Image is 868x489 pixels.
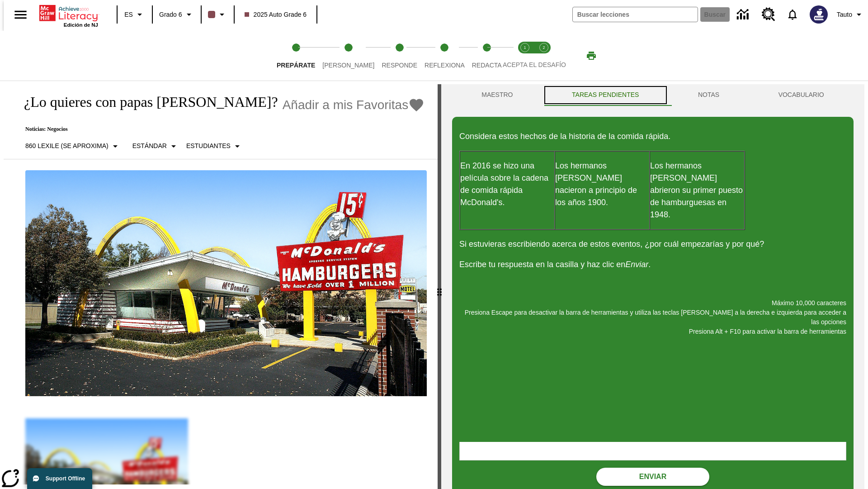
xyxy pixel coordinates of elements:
button: Redacta step 5 of 5 [465,31,509,81]
button: Añadir a mis Favoritas - ¿Lo quieres con papas fritas? [283,97,425,113]
button: NOTAS [669,84,749,106]
button: Maestro [452,84,542,106]
button: Escoja un nuevo avatar [804,3,833,26]
a: Notificaciones [781,3,804,26]
button: Acepta el desafío lee step 1 of 2 [512,31,538,81]
em: Enviar [625,260,648,269]
span: Añadir a mis Favoritas [283,98,409,112]
span: Redacta [472,62,502,69]
a: Centro de información [731,2,756,27]
p: Presiona Escape para desactivar la barra de herramientas y utiliza las teclas [PERSON_NAME] a la ... [459,308,846,327]
button: Lenguaje: ES, Selecciona un idioma [120,6,149,23]
p: En 2016 se hizo una película sobre la cadena de comida rápida McDonald's. [460,160,554,209]
button: El color de la clase es café oscuro. Cambiar el color de la clase. [204,6,231,23]
div: Pulsa la tecla de intro o la barra espaciadora y luego presiona las flechas de derecha e izquierd... [438,84,441,489]
span: ES [124,10,133,19]
p: Noticias: Negocios [14,126,425,133]
button: Reflexiona step 4 of 5 [417,31,472,81]
button: Grado: Grado 6, Elige un grado [156,6,198,23]
span: Support Offline [46,475,85,482]
p: Los hermanos [PERSON_NAME] nacieron a principio de los años 1900. [555,160,649,209]
p: Los hermanos [PERSON_NAME] abrieron su primer puesto de hamburguesas en 1948. [650,160,744,221]
button: Perfil/Configuración [833,6,868,23]
img: Avatar [810,5,828,24]
button: Enviar [596,468,709,486]
p: Estándar [132,141,167,151]
button: Prepárate step 1 of 5 [269,31,322,81]
p: Escribe tu respuesta en la casilla y haz clic en . [459,259,846,271]
span: [PERSON_NAME] [322,62,374,69]
button: Abrir el menú lateral [7,1,34,28]
button: Support Offline [27,468,92,489]
p: Máximo 10,000 caracteres [459,298,846,308]
div: Instructional Panel Tabs [452,84,854,106]
img: Uno de los primeros locales de McDonald's, con el icónico letrero rojo y los arcos amarillos. [25,170,427,397]
span: Prepárate [277,62,315,69]
button: VOCABULARIO [749,84,854,106]
p: Estudiantes [186,141,231,151]
text: 2 [542,45,545,50]
span: Edición de NJ [64,22,98,28]
span: Grado 6 [159,10,182,19]
button: Seleccionar estudiante [183,138,246,154]
button: Imprimir [577,48,606,64]
span: Tauto [837,10,852,19]
p: Si estuvieras escribiendo acerca de estos eventos, ¿por cuál empezarías y por qué? [459,238,846,250]
button: TAREAS PENDIENTES [542,84,669,106]
span: Responde [382,62,417,69]
button: Seleccione Lexile, 860 Lexile (Se aproxima) [22,138,124,154]
p: 860 Lexile (Se aproxima) [25,141,108,151]
button: Responde step 3 of 5 [374,31,425,81]
div: reading [4,84,438,484]
span: 2025 Auto Grade 6 [245,10,307,19]
h1: ¿Lo quieres con papas [PERSON_NAME]? [14,94,278,110]
button: Lee step 2 of 5 [315,31,382,81]
div: Portada [39,3,98,28]
input: Buscar campo [573,7,698,22]
text: 1 [524,45,526,50]
div: activity [441,84,864,489]
body: Máximo 10,000 caracteres Presiona Escape para desactivar la barra de herramientas y utiliza las t... [4,7,132,15]
button: Tipo de apoyo, Estándar [129,138,183,154]
p: Presiona Alt + F10 para activar la barra de herramientas [459,327,846,336]
button: Acepta el desafío contesta step 2 of 2 [531,31,557,81]
a: Centro de recursos, Se abrirá en una pestaña nueva. [756,2,781,27]
span: Reflexiona [425,62,465,69]
p: Considera estos hechos de la historia de la comida rápida. [459,130,846,143]
span: ACEPTA EL DESAFÍO [503,61,566,68]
